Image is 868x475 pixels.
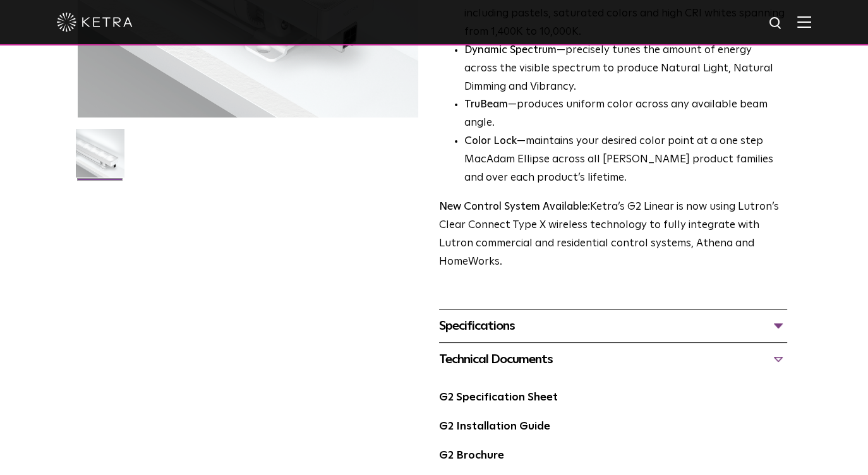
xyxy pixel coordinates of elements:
[439,349,787,370] div: Technical Documents
[439,316,787,336] div: Specifications
[439,450,504,461] a: G2 Brochure
[439,392,558,403] a: G2 Specification Sheet
[439,198,787,272] p: Ketra’s G2 Linear is now using Lutron’s Clear Connect Type X wireless technology to fully integra...
[464,99,508,110] strong: TruBeam
[464,136,517,147] strong: Color Lock
[464,45,557,56] strong: Dynamic Spectrum
[797,16,811,28] img: Hamburger%20Nav.svg
[57,13,133,32] img: ketra-logo-2019-white
[464,133,787,188] li: —maintains your desired color point at a one step MacAdam Ellipse across all [PERSON_NAME] produc...
[768,16,784,32] img: search icon
[439,421,550,432] a: G2 Installation Guide
[76,129,124,187] img: G2-Linear-2021-Web-Square
[439,201,590,212] strong: New Control System Available:
[464,42,787,97] li: —precisely tunes the amount of energy across the visible spectrum to produce Natural Light, Natur...
[464,96,787,133] li: —produces uniform color across any available beam angle.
